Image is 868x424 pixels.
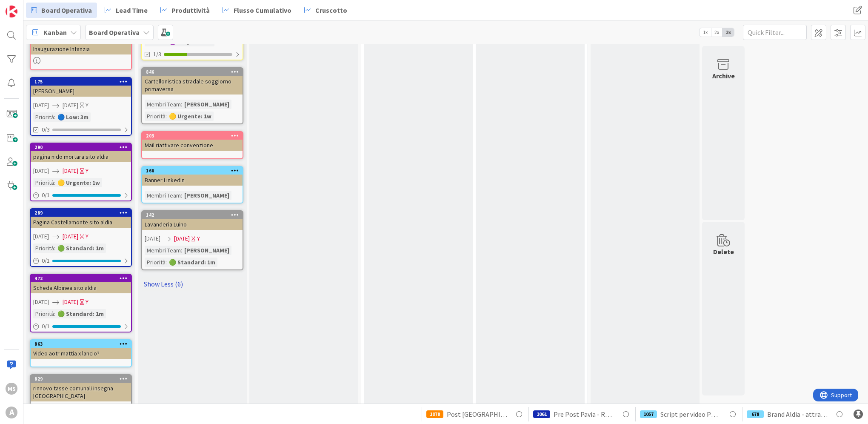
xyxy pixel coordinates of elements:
[166,112,167,121] span: :
[33,298,49,307] span: [DATE]
[34,210,131,216] div: 289
[141,277,243,291] a: Show Less (6)
[30,77,132,136] a: 175[PERSON_NAME][DATE][DATE]YPriorità:🔵 Low: 3m0/3
[142,132,243,151] div: 203Mail riattivare convenzione
[299,3,352,18] a: Cruscotto
[142,76,243,95] div: Cartellonistica stradale soggiorno primaversa
[146,168,243,174] div: 166
[54,244,55,253] span: :
[146,212,243,218] div: 142
[174,234,190,243] span: [DATE]
[141,210,243,270] a: 142Lavanderia Luino[DATE][DATE]YMembri Team:[PERSON_NAME]Priorità:🟢 Standard: 1m
[142,132,243,140] div: 203
[145,258,166,267] div: Priorità
[31,348,131,359] div: Video aotr mattia x lancio?
[31,209,131,217] div: 289
[34,79,131,85] div: 175
[713,246,734,257] div: Delete
[167,258,217,267] div: 🟢 Standard: 1m
[426,410,443,418] div: 1078
[142,68,243,76] div: 846
[700,28,711,37] span: 1x
[55,244,106,253] div: 🟢 Standard: 1m
[34,376,131,382] div: 829
[145,112,166,121] div: Priorità
[33,166,49,175] span: [DATE]
[6,383,17,395] div: MS
[181,100,182,109] span: :
[42,191,50,200] span: 0 / 1
[31,255,131,266] div: 0/1
[234,5,291,15] span: Flusso Cumulativo
[31,143,131,151] div: 290
[30,274,132,332] a: 472Scheda Albinea sito aldia[DATE][DATE]YPriorità:🟢 Standard: 1m0/1
[33,244,54,253] div: Priorità
[63,298,78,307] span: [DATE]
[31,375,131,401] div: 829rinnovo tasse comunali insegna [GEOGRAPHIC_DATA]
[34,341,131,347] div: 863
[30,143,132,201] a: 290pagina nido mortara sito aldia[DATE][DATE]YPriorità:🟡 Urgente: 1w0/1
[31,86,131,97] div: [PERSON_NAME]
[640,410,657,418] div: 1057
[30,208,132,267] a: 289Pagina Castellamonte sito aldia[DATE][DATE]YPriorità:🟢 Standard: 1m0/1
[54,309,55,318] span: :
[142,219,243,230] div: Lavanderia Luino
[145,234,160,243] span: [DATE]
[86,232,89,241] div: Y
[33,232,49,241] span: [DATE]
[747,410,764,418] div: 678
[145,100,181,109] div: Membri Team
[31,209,131,228] div: 289Pagina Castellamonte sito aldia
[722,28,734,37] span: 3x
[181,246,182,255] span: :
[55,112,91,122] div: 🔵 Low: 3m
[31,43,131,54] div: Inaugurazione Infanzia
[31,375,131,383] div: 829
[141,131,243,159] a: 203Mail riattivare convenzione
[6,407,17,418] div: A
[86,101,89,110] div: Y
[18,1,39,11] span: Support
[141,67,243,124] a: 846Cartellonistica stradale soggiorno primaversaMembri Team:[PERSON_NAME]Priorità:🟡 Urgente: 1w
[30,339,132,367] a: 863Video aotr mattia x lancio?
[155,3,215,18] a: Produttività
[146,69,243,75] div: 846
[6,6,17,17] img: Visit kanbanzone.com
[86,298,89,307] div: Y
[31,275,131,282] div: 472
[182,246,231,255] div: [PERSON_NAME]
[145,191,181,200] div: Membri Team
[767,409,828,419] span: Brand Aldia - attrattività
[42,256,50,265] span: 0 / 1
[142,211,243,219] div: 142
[181,191,182,200] span: :
[31,151,131,162] div: pagina nido mortara sito aldia
[166,258,167,267] span: :
[31,78,131,97] div: 175[PERSON_NAME]
[43,27,67,37] span: Kanban
[86,166,89,175] div: Y
[142,167,243,186] div: 166Banner LinkedIn
[31,190,131,201] div: 0/1
[34,275,131,281] div: 472
[182,191,231,200] div: [PERSON_NAME]
[167,112,214,121] div: 🟡 Urgente: 1w
[33,178,54,187] div: Priorità
[31,340,131,359] div: 863Video aotr mattia x lancio?
[41,5,92,15] span: Board Operativa
[142,167,243,175] div: 166
[54,112,55,122] span: :
[146,133,243,139] div: 203
[145,246,181,255] div: Membri Team
[712,71,735,81] div: Archive
[31,143,131,162] div: 290pagina nido mortara sito aldia
[89,28,140,37] b: Board Operativa
[182,100,231,109] div: [PERSON_NAME]
[171,5,210,15] span: Produttività
[142,175,243,186] div: Banner LinkedIn
[31,78,131,86] div: 175
[31,282,131,293] div: Scheda Albinea sito aldia
[315,5,347,15] span: Cruscotto
[660,409,721,419] span: Script per video PROMO CE
[554,409,614,419] span: Pre Post Pavia - Re Artù! FINE AGOSTO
